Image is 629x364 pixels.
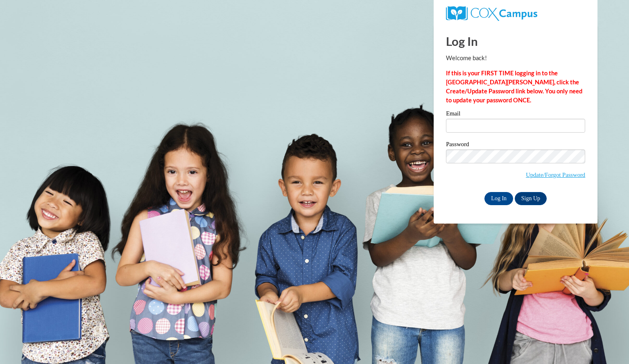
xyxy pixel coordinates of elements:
[446,9,537,16] a: COX Campus
[484,192,513,205] input: Log In
[446,111,585,119] label: Email
[446,33,585,50] h1: Log In
[446,70,582,104] strong: If this is your FIRST TIME logging in to the [GEOGRAPHIC_DATA][PERSON_NAME], click the Create/Upd...
[515,192,547,205] a: Sign Up
[526,172,585,178] a: Update/Forgot Password
[446,6,537,21] img: COX Campus
[446,141,585,149] label: Password
[446,54,585,63] p: Welcome back!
